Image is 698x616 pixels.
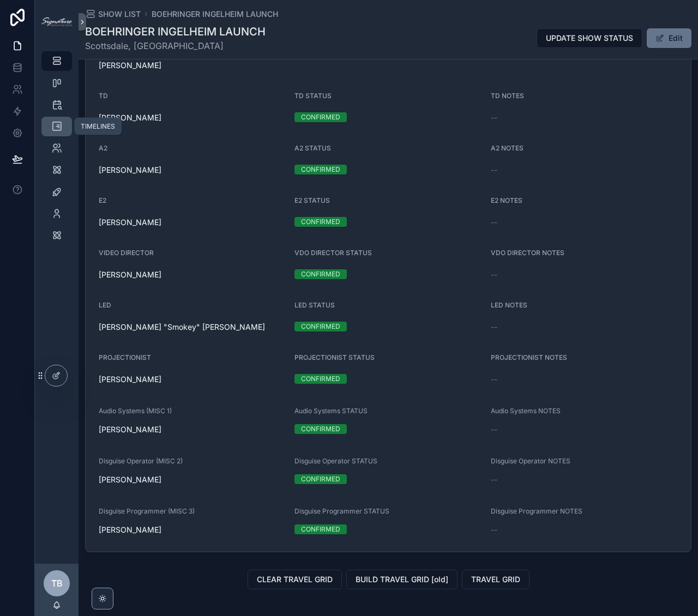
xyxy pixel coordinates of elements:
[98,9,141,20] span: SHOW LIST
[491,374,497,385] span: --
[99,217,161,228] a: [PERSON_NAME]
[51,577,63,590] span: TB
[491,112,497,123] span: --
[85,9,141,20] a: SHOW LIST
[301,322,340,331] div: CONFIRMED
[294,249,372,257] span: VDO DIRECTOR STATUS
[301,374,340,384] div: CONFIRMED
[99,407,172,415] span: Audio Systems (MISC 1)
[294,144,331,152] span: A2 STATUS
[301,424,340,434] div: CONFIRMED
[301,474,340,484] div: CONFIRMED
[301,165,340,174] div: CONFIRMED
[99,424,161,435] a: [PERSON_NAME]
[491,457,570,466] span: Disguise Operator NOTES
[248,570,342,589] button: CLEAR TRAVEL GRID
[491,322,497,333] span: --
[99,322,265,333] a: [PERSON_NAME] "Smokey" [PERSON_NAME]
[99,301,111,309] span: LED
[99,524,161,535] a: [PERSON_NAME]
[356,574,448,585] span: BUILD TRAVEL GRID [old]
[491,301,527,309] span: LED NOTES
[152,9,278,20] a: BOEHRINGER INGELHEIM LAUNCH
[491,353,567,361] span: PROJECTIONIST NOTES
[294,407,368,415] span: Audio Systems STATUS
[294,353,375,361] span: PROJECTIONIST STATUS
[537,28,642,48] button: UPDATE SHOW STATUS
[99,60,161,71] a: [PERSON_NAME]
[85,39,266,52] span: Scottsdale, [GEOGRAPHIC_DATA]
[81,122,115,131] div: TIMELINES
[99,196,106,204] span: E2
[294,301,335,309] span: LED STATUS
[294,92,332,100] span: TD STATUS
[491,474,497,485] span: --
[471,574,520,585] span: TRAVEL GRID
[85,24,266,39] h1: BOEHRINGER INGELHEIM LAUNCH
[257,574,333,585] span: CLEAR TRAVEL GRID
[301,112,340,122] div: CONFIRMED
[99,474,161,485] a: [PERSON_NAME]
[491,269,497,280] span: --
[491,165,497,176] span: --
[491,407,561,415] span: Audio Systems NOTES
[99,92,108,100] span: TD
[35,44,79,259] div: scrollable content
[647,28,691,48] button: Edit
[546,33,633,44] span: UPDATE SHOW STATUS
[301,217,340,227] div: CONFIRMED
[491,217,497,228] span: --
[491,424,497,435] span: --
[99,249,154,257] span: VIDEO DIRECTOR
[462,570,529,589] button: TRAVEL GRID
[346,570,458,589] button: BUILD TRAVEL GRID [old]
[491,196,522,204] span: E2 NOTES
[99,144,107,152] span: A2
[99,269,161,280] a: [PERSON_NAME]
[301,524,340,534] div: CONFIRMED
[99,112,161,123] a: [PERSON_NAME]
[491,249,564,257] span: VDO DIRECTOR NOTES
[491,524,497,535] span: --
[99,165,161,176] a: [PERSON_NAME]
[491,144,523,152] span: A2 NOTES
[301,269,340,279] div: CONFIRMED
[99,353,151,361] span: PROJECTIONIST
[294,196,330,204] span: E2 STATUS
[41,17,72,26] img: App logo
[294,507,389,516] span: Disguise Programmer STATUS
[99,507,195,516] span: Disguise Programmer (MISC 3)
[491,507,582,516] span: Disguise Programmer NOTES
[99,374,161,385] a: [PERSON_NAME]
[294,457,377,466] span: Disguise Operator STATUS
[491,92,524,100] span: TD NOTES
[99,457,183,466] span: Disguise Operator (MISC 2)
